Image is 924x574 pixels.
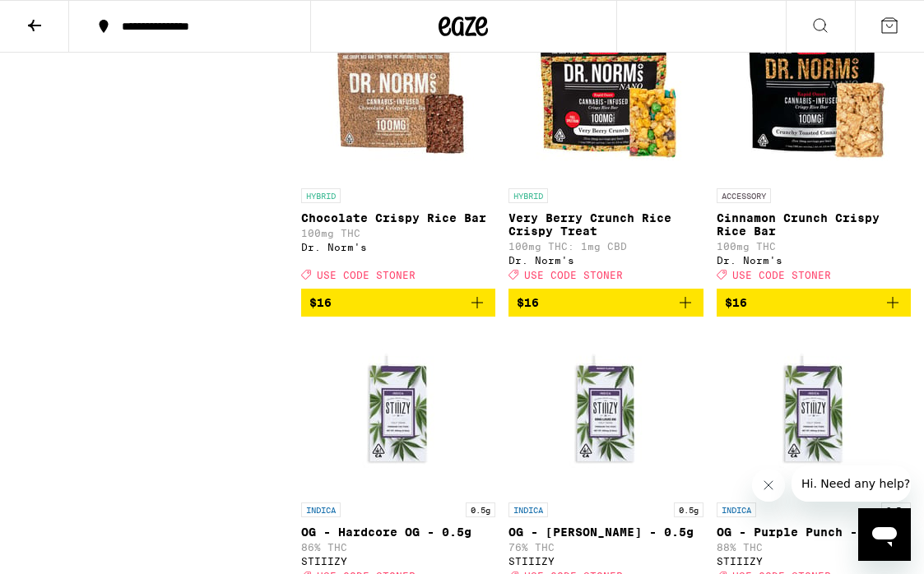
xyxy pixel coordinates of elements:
[523,16,688,180] img: Dr. Norm's - Very Berry Crunch Rice Crispy Treat
[508,289,703,317] button: Add to bag
[717,556,911,567] div: STIIIZY
[316,330,481,494] img: STIIIZY - OG - Hardcore OG - 0.5g
[301,502,341,517] p: INDICA
[301,542,495,553] p: 86% THC
[508,525,703,539] p: OG - [PERSON_NAME] - 0.5g
[508,188,548,203] p: HYBRID
[717,502,756,517] p: INDICA
[517,296,539,309] span: $16
[466,502,495,517] p: 0.5g
[523,330,688,494] img: STIIIZY - OG - King Louis XIII - 0.5g
[301,16,495,289] a: Open page for Chocolate Crispy Rice Bar from Dr. Norm's
[508,16,703,289] a: Open page for Very Berry Crunch Rice Crispy Treat from Dr. Norm's
[731,16,896,180] img: Dr. Norm's - Cinnamon Crunch Crispy Rice Bar
[301,188,341,203] p: HYBRID
[752,469,785,502] iframe: Close message
[792,465,911,502] iframe: Message from company
[301,556,495,567] div: STIIIZY
[717,188,771,203] p: ACCESSORY
[717,16,911,289] a: Open page for Cinnamon Crunch Crispy Rice Bar from Dr. Norm's
[717,211,911,238] p: Cinnamon Crunch Crispy Rice Bar
[717,542,911,553] p: 88% THC
[508,502,548,517] p: INDICA
[858,508,911,561] iframe: Button to launch messaging window
[301,228,495,238] p: 100mg THC
[301,242,495,252] div: Dr. Norm's
[301,525,495,539] p: OG - Hardcore OG - 0.5g
[881,502,911,517] p: 0.5g
[508,211,703,238] p: Very Berry Crunch Rice Crispy Treat
[717,241,911,252] p: 100mg THC
[717,525,911,539] p: OG - Purple Punch - 0.5g
[301,211,495,225] p: Chocolate Crispy Rice Bar
[508,255,703,266] div: Dr. Norm's
[309,296,332,309] span: $16
[508,542,703,553] p: 76% THC
[717,289,911,317] button: Add to bag
[524,270,623,280] span: USE CODE STONER
[301,289,495,317] button: Add to bag
[725,296,747,309] span: $16
[674,502,703,517] p: 0.5g
[316,16,481,180] img: Dr. Norm's - Chocolate Crispy Rice Bar
[508,556,703,567] div: STIIIZY
[717,255,911,266] div: Dr. Norm's
[508,241,703,252] p: 100mg THC: 1mg CBD
[731,330,896,494] img: STIIIZY - OG - Purple Punch - 0.5g
[732,270,831,280] span: USE CODE STONER
[317,270,416,280] span: USE CODE STONER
